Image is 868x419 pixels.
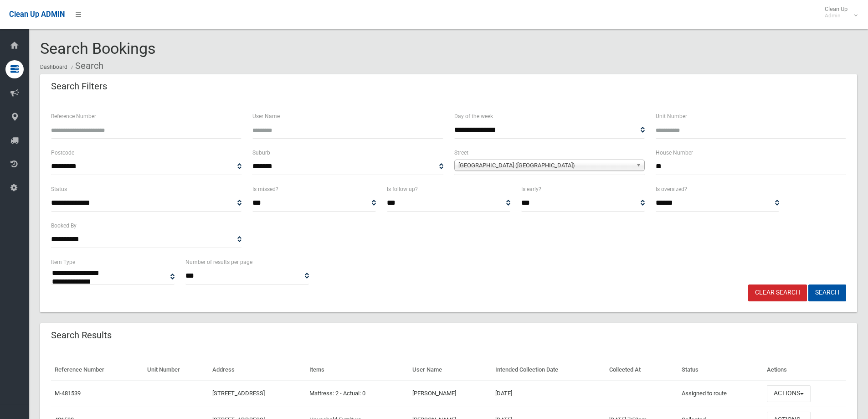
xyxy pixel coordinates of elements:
[521,184,541,194] label: Is early?
[51,111,96,121] label: Reference Number
[492,360,606,380] th: Intended Collection Date
[458,160,632,171] span: [GEOGRAPHIC_DATA] ([GEOGRAPHIC_DATA])
[656,184,687,194] label: Is oversized?
[656,111,687,121] label: Unit Number
[763,360,846,380] th: Actions
[252,184,278,194] label: Is missed?
[185,257,252,267] label: Number of results per page
[144,360,209,380] th: Unit Number
[252,111,280,121] label: User Name
[212,390,265,397] a: [STREET_ADDRESS]
[767,385,811,402] button: Actions
[678,380,763,407] td: Assigned to route
[656,148,693,158] label: House Number
[252,148,270,158] label: Suburb
[306,360,409,380] th: Items
[9,10,65,19] span: Clean Up ADMIN
[492,380,606,407] td: [DATE]
[55,390,81,397] a: M-481539
[820,5,857,19] span: Clean Up
[748,285,807,301] a: Clear Search
[209,360,306,380] th: Address
[387,184,418,194] label: Is follow up?
[51,360,144,380] th: Reference Number
[306,380,409,407] td: Mattress: 2 - Actual: 0
[454,148,468,158] label: Street
[51,184,67,194] label: Status
[40,78,118,95] header: Search Filters
[808,285,846,301] button: Search
[40,326,123,344] header: Search Results
[51,257,75,267] label: Item Type
[69,57,103,74] li: Search
[454,111,493,121] label: Day of the week
[51,148,74,158] label: Postcode
[40,39,156,57] span: Search Bookings
[51,221,77,231] label: Booked By
[409,380,492,407] td: [PERSON_NAME]
[409,360,492,380] th: User Name
[40,64,67,70] a: Dashboard
[678,360,763,380] th: Status
[606,360,678,380] th: Collected At
[825,12,847,19] small: Admin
